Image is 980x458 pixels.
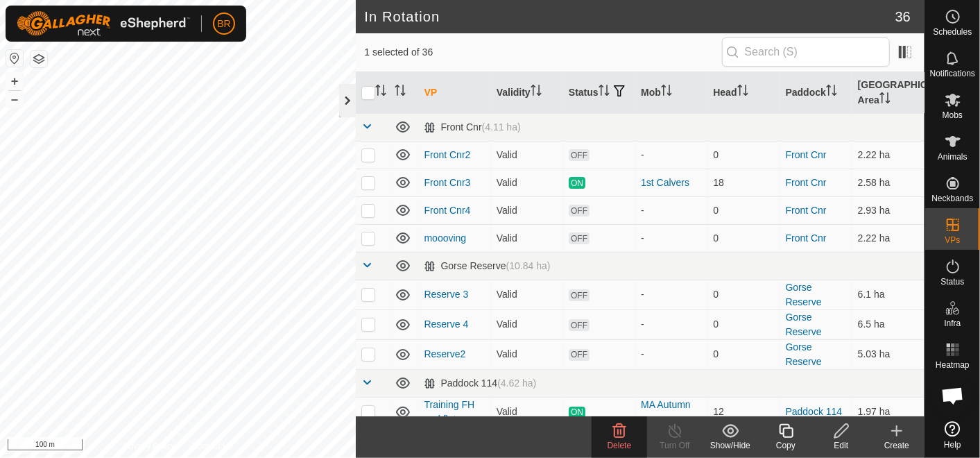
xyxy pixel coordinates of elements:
div: MA Autumn cows [641,398,702,427]
span: (4.11 ha) [482,121,521,133]
span: Mobs [943,111,963,119]
a: Paddock 114 [786,406,843,417]
span: Infra [944,319,961,328]
th: VP [418,72,490,114]
a: Reserve 4 [424,319,468,330]
a: Reserve2 [424,348,465,359]
a: Front Cnr3 [424,177,470,188]
td: 0 [707,309,780,339]
div: - [641,203,702,218]
td: Valid [491,280,563,309]
th: Paddock [780,72,852,114]
td: Valid [491,196,563,224]
input: Search (S) [722,37,890,67]
div: Paddock 114 [424,378,536,389]
p-sorticon: Activate to sort [531,87,542,98]
p-sorticon: Activate to sort [826,87,837,98]
button: – [6,91,23,108]
td: Valid [491,397,563,427]
span: (10.84 ha) [506,260,551,271]
td: 2.93 ha [852,196,925,224]
a: Front Cnr2 [424,149,470,160]
td: 0 [707,224,780,252]
td: 6.5 ha [852,309,925,339]
a: Gorse Reserve [786,312,822,337]
a: moooving [424,232,466,244]
span: VPs [945,236,960,244]
span: Status [940,278,964,286]
span: BR [217,17,230,31]
td: 18 [707,169,780,196]
span: OFF [569,319,590,331]
span: ON [569,407,585,418]
div: Edit [814,439,869,452]
div: 1st Calvers [641,176,702,190]
span: OFF [569,232,590,244]
div: - [641,148,702,162]
th: Validity [491,72,563,114]
td: 0 [707,196,780,224]
a: Front Cnr [786,149,827,160]
div: - [641,287,702,302]
span: Notifications [930,69,975,78]
span: Heatmap [936,361,970,369]
img: Gallagher Logo [17,11,190,36]
th: [GEOGRAPHIC_DATA] Area [852,72,925,114]
td: 2.22 ha [852,141,925,169]
a: Front Cnr [786,177,827,188]
div: Show/Hide [703,439,758,452]
td: 0 [707,339,780,369]
span: Delete [608,441,632,450]
div: Create [869,439,925,452]
span: OFF [569,289,590,301]
td: Valid [491,339,563,369]
a: Reserve 3 [424,289,468,300]
a: Gorse Reserve [786,282,822,307]
th: Status [563,72,635,114]
a: Gorse Reserve [786,341,822,367]
span: (4.62 ha) [497,378,536,389]
p-sorticon: Activate to sort [737,87,748,98]
td: Valid [491,309,563,339]
div: - [641,317,702,332]
span: Help [944,441,961,449]
div: - [641,347,702,362]
a: Front Cnr4 [424,205,470,216]
td: 0 [707,280,780,309]
span: OFF [569,349,590,361]
div: Copy [758,439,814,452]
td: 2.58 ha [852,169,925,196]
a: Front Cnr [786,205,827,216]
div: Gorse Reserve [424,260,550,272]
button: Map Layers [31,51,47,67]
a: Help [925,416,980,455]
div: - [641,231,702,246]
a: Contact Us [191,440,232,452]
th: Mob [635,72,707,114]
p-sorticon: Activate to sort [395,87,406,98]
p-sorticon: Activate to sort [599,87,610,98]
a: Privacy Policy [123,440,175,452]
td: 1.97 ha [852,397,925,427]
th: Head [707,72,780,114]
div: Front Cnr [424,121,520,133]
div: Turn Off [647,439,703,452]
td: 12 [707,397,780,427]
td: Valid [491,141,563,169]
td: 0 [707,141,780,169]
a: Front Cnr [786,232,827,244]
p-sorticon: Activate to sort [375,87,386,98]
span: OFF [569,205,590,217]
h2: In Rotation [364,8,895,25]
p-sorticon: Activate to sort [661,87,672,98]
a: Training FH end flat [424,399,474,425]
span: Schedules [933,28,972,36]
td: Valid [491,169,563,196]
td: Valid [491,224,563,252]
div: Open chat [932,375,974,416]
span: OFF [569,149,590,161]
button: + [6,73,23,90]
span: Animals [938,153,968,161]
td: 5.03 ha [852,339,925,369]
span: 1 selected of 36 [364,45,721,60]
